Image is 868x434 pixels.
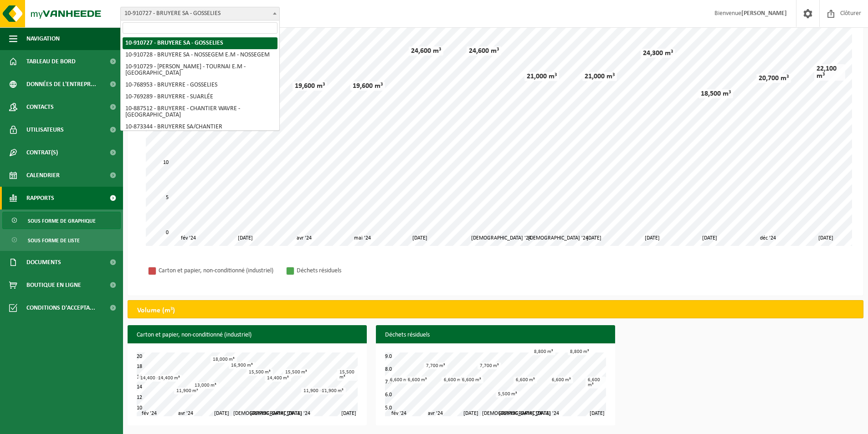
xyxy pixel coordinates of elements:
[265,375,291,382] div: 14,400 m³
[26,50,76,73] span: Tableau de bord
[123,121,277,146] li: 10-873344 - BRUYERRE SA/CHANTIER [GEOGRAPHIC_DATA]/[GEOGRAPHIC_DATA][PERSON_NAME][GEOGRAPHIC_DATA]
[460,377,483,383] div: 6,600 m³
[319,388,346,394] div: 11,900 m³
[211,356,237,363] div: 18,000 m³
[641,49,675,58] div: 24,300 m³
[123,37,277,49] li: 10-910727 - BRUYERE SA - GOSSELIES
[138,375,164,382] div: 14,400 m³
[550,377,573,383] div: 6,600 m³
[123,61,277,79] li: 10-910729 - [PERSON_NAME] - TOURNAI E.M - [GEOGRAPHIC_DATA]
[424,363,447,369] div: 7,700 m³
[376,325,615,345] h3: Déchets résiduels
[26,141,58,164] span: Contrat(s)
[26,296,95,319] span: Conditions d'accepta...
[26,118,64,141] span: Utilisateurs
[123,49,277,61] li: 10-910728 - BRUYERE SA - NOSSEGEM E.M - NOSSEGEM
[2,212,121,229] a: Sous forme de graphique
[496,391,519,398] div: 5,500 m³
[128,301,184,321] h2: Volume (m³)
[467,46,501,56] div: 24,600 m³
[756,74,791,83] div: 20,700 m³
[514,377,537,383] div: 6,600 m³
[301,388,328,394] div: 11,900 m³
[159,265,277,276] div: Carton et papier, non-conditionné (industriel)
[26,274,81,296] span: Boutique en ligne
[478,363,501,369] div: 7,700 m³
[121,7,279,20] span: 10-910727 - BRUYERE SA - GOSSELIES
[409,46,443,56] div: 24,600 m³
[297,265,415,276] div: Déchets résiduels
[26,27,60,50] span: Navigation
[568,348,591,355] div: 8,800 m³
[814,64,845,81] div: 22,100 m³
[293,82,327,91] div: 19,600 m³
[582,72,617,81] div: 21,000 m³
[442,377,465,383] div: 6,600 m³
[28,232,80,249] span: Sous forme de liste
[586,377,606,388] div: 6,600 m³
[283,369,309,376] div: 15,500 m³
[350,82,385,91] div: 19,600 m³
[26,164,60,187] span: Calendrier
[123,79,277,91] li: 10-768953 - BRUYERRE - GOSSELIES
[337,369,358,381] div: 15,500 m³
[532,348,555,355] div: 8,800 m³
[123,91,277,103] li: 10-769289 - BRUYERRE - SUARLÉE
[128,325,367,345] h3: Carton et papier, non-conditionné (industriel)
[26,187,54,209] span: Rapports
[406,377,429,383] div: 6,600 m³
[229,362,255,369] div: 16,900 m³
[28,212,96,230] span: Sous forme de graphique
[388,377,411,383] div: 6,600 m³
[26,73,96,96] span: Données de l'entrepr...
[26,251,61,274] span: Documents
[741,10,787,17] strong: [PERSON_NAME]
[699,89,733,98] div: 18,500 m³
[192,382,219,389] div: 13,000 m³
[26,96,54,118] span: Contacts
[2,231,121,249] a: Sous forme de liste
[524,72,559,81] div: 21,000 m³
[174,388,200,394] div: 11,900 m³
[120,7,280,20] span: 10-910727 - BRUYERE SA - GOSSELIES
[123,103,277,121] li: 10-887512 - BRUYERRE - CHANTIER WAVRE - [GEOGRAPHIC_DATA]
[156,375,182,382] div: 14,400 m³
[247,369,273,376] div: 15,500 m³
